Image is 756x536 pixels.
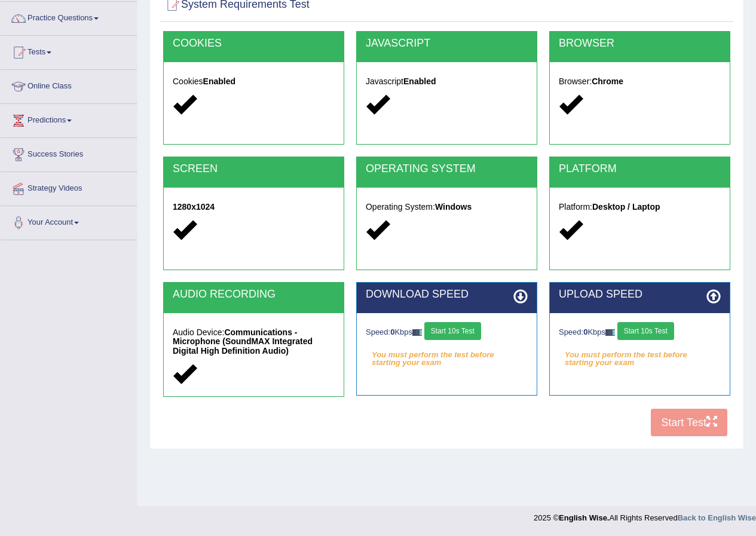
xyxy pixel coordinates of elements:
strong: Enabled [203,76,235,86]
h5: Platform: [559,203,721,212]
em: You must perform the test before starting your exam [366,346,528,364]
a: Your Account [1,206,137,236]
strong: English Wise. [559,513,609,522]
a: Online Class [1,70,137,100]
h2: BROWSER [559,38,721,50]
h5: Cookies [173,77,335,86]
strong: Windows [435,202,472,212]
h5: Audio Device: [173,328,335,356]
strong: 0 [390,327,394,336]
h2: PLATFORM [559,163,721,175]
strong: Enabled [403,76,436,86]
h5: Operating System: [366,203,528,212]
strong: 1280x1024 [173,202,215,212]
h2: JAVASCRIPT [366,38,528,50]
a: Back to English Wise [678,513,756,522]
h2: SCREEN [173,163,335,175]
strong: Desktop / Laptop [592,202,660,212]
img: ajax-loader-fb-connection.gif [605,329,615,336]
a: Tests [1,36,137,66]
h5: Javascript [366,77,528,86]
button: Start 10s Test [617,322,674,340]
em: You must perform the test before starting your exam [559,346,721,364]
button: Start 10s Test [424,322,481,340]
h2: AUDIO RECORDING [173,289,335,301]
strong: Chrome [592,76,623,86]
h2: COOKIES [173,38,335,50]
h2: OPERATING SYSTEM [366,163,528,175]
div: 2025 © All Rights Reserved [534,506,756,523]
h2: UPLOAD SPEED [559,289,721,301]
a: Predictions [1,104,137,134]
div: Speed: Kbps [366,322,528,343]
strong: 0 [583,327,587,336]
a: Strategy Videos [1,172,137,202]
h2: DOWNLOAD SPEED [366,289,528,301]
a: Success Stories [1,138,137,168]
div: Speed: Kbps [559,322,721,343]
img: ajax-loader-fb-connection.gif [412,329,422,336]
a: Practice Questions [1,2,137,32]
h5: Browser: [559,77,721,86]
strong: Communications - Microphone (SoundMAX Integrated Digital High Definition Audio) [173,327,313,356]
